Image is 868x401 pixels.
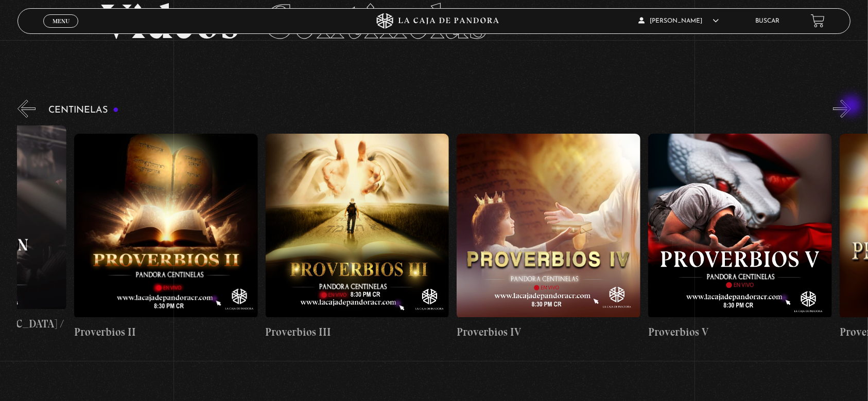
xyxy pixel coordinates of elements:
[457,324,640,340] h4: Proverbios IV
[53,18,70,24] span: Menu
[18,100,36,118] button: Previous
[49,26,73,33] span: Cerrar
[811,14,825,28] a: View your shopping cart
[756,18,780,24] a: Buscar
[74,125,258,348] a: Proverbios II
[833,100,851,118] button: Next
[74,324,258,340] h4: Proverbios II
[266,324,449,340] h4: Proverbios III
[457,125,640,348] a: Proverbios IV
[48,105,119,115] h3: Centinelas
[638,18,719,24] span: [PERSON_NAME]
[648,125,832,348] a: Proverbios V
[648,324,832,340] h4: Proverbios V
[266,125,449,348] a: Proverbios III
